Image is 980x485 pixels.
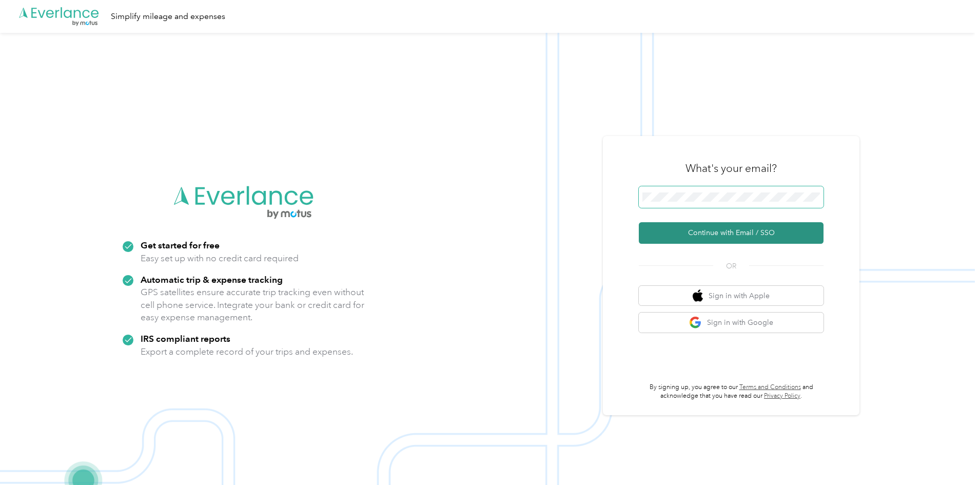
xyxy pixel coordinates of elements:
[693,289,703,302] img: apple logo
[639,222,824,244] button: Continue with Email / SSO
[141,252,299,265] p: Easy set up with no credit card required
[639,313,824,333] button: google logoSign in with Google
[639,286,824,306] button: apple logoSign in with Apple
[141,274,283,285] strong: Automatic trip & expense tracking
[713,261,749,271] span: OR
[141,333,230,344] strong: IRS compliant reports
[764,392,800,400] a: Privacy Policy
[739,383,801,391] a: Terms and Conditions
[685,161,777,176] h3: What's your email?
[141,345,353,358] p: Export a complete record of your trips and expenses.
[111,10,225,23] div: Simplify mileage and expenses
[639,383,824,401] p: By signing up, you agree to our and acknowledge that you have read our .
[141,286,365,324] p: GPS satellites ensure accurate trip tracking even without cell phone service. Integrate your bank...
[141,240,220,250] strong: Get started for free
[689,316,702,329] img: google logo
